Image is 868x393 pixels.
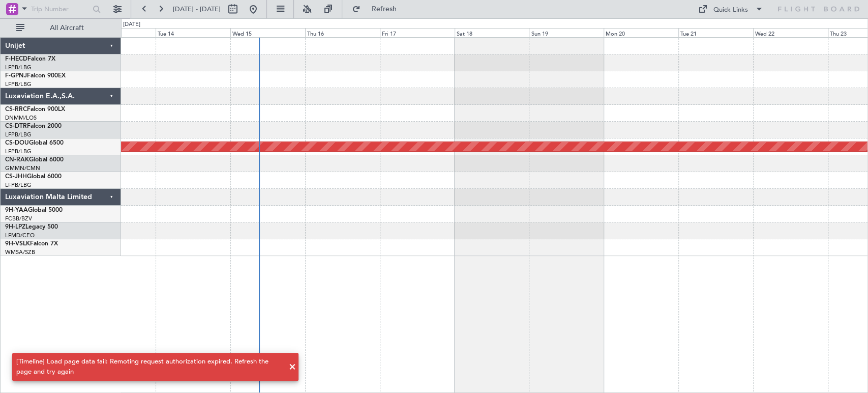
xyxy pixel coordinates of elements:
[5,207,63,213] a: 9H-YAAGlobal 5000
[5,241,30,247] span: 9H-VSLK
[5,181,32,189] a: LFPB/LBG
[156,28,230,37] div: Tue 14
[5,174,62,180] a: CS-JHHGlobal 6000
[5,248,35,256] a: WMSA/SZB
[5,224,58,230] a: 9H-LPZLegacy 500
[5,106,27,113] span: CS-RRC
[5,114,37,122] a: DNMM/LOS
[5,123,27,129] span: CS-DTR
[5,241,58,247] a: 9H-VSLKFalcon 7X
[380,28,455,37] div: Fri 17
[347,1,408,17] button: Refresh
[5,64,32,71] a: LFPB/LBG
[5,73,66,79] a: F-GPNJFalcon 900EX
[230,28,305,37] div: Wed 15
[5,148,32,155] a: LFPB/LBG
[305,28,380,37] div: Thu 16
[713,5,748,15] div: Quick Links
[5,215,32,222] a: FCBB/BZV
[604,28,678,37] div: Mon 20
[5,123,62,129] a: CS-DTRFalcon 2000
[5,56,55,62] a: F-HECDFalcon 7X
[529,28,604,37] div: Sun 19
[123,20,140,29] div: [DATE]
[5,106,65,113] a: CS-RRCFalcon 900LX
[5,131,32,138] a: LFPB/LBG
[5,164,40,172] a: GMMN/CMN
[5,207,28,213] span: 9H-YAA
[26,24,107,32] span: All Aircraft
[363,6,405,13] span: Refresh
[16,357,283,377] div: [Timeline] Load page data fail: Remoting request authorization expired. Refresh the page and try ...
[5,157,29,163] span: CN-RAK
[455,28,529,37] div: Sat 18
[5,73,27,79] span: F-GPNJ
[31,2,89,17] input: Trip Number
[5,140,64,146] a: CS-DOUGlobal 6500
[5,174,27,180] span: CS-JHH
[5,56,27,62] span: F-HECD
[11,20,110,36] button: All Aircraft
[5,80,32,88] a: LFPB/LBG
[5,140,29,146] span: CS-DOU
[173,5,221,14] span: [DATE] - [DATE]
[5,224,25,230] span: 9H-LPZ
[693,1,768,17] button: Quick Links
[678,28,753,37] div: Tue 21
[5,232,35,239] a: LFMD/CEQ
[753,28,828,37] div: Wed 22
[5,157,64,163] a: CN-RAKGlobal 6000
